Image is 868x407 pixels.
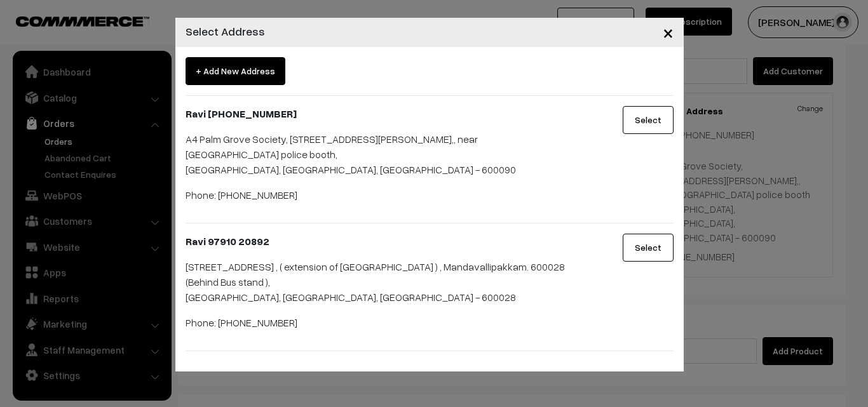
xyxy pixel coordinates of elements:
span: × [663,20,674,44]
button: Select [623,234,674,262]
p: Phone: [PHONE_NUMBER] [186,187,589,203]
span: + Add New Address [186,57,285,85]
p: A4 Palm Grove Society, [STREET_ADDRESS][PERSON_NAME],, near [GEOGRAPHIC_DATA] police booth, [GEOG... [186,131,589,177]
button: Close [653,13,684,52]
b: Ravi [PHONE_NUMBER] [186,107,297,120]
p: Phone: [PHONE_NUMBER] [186,315,589,330]
b: Ravi 97910 20892 [186,235,269,248]
p: [STREET_ADDRESS] , ( extension of [GEOGRAPHIC_DATA] ) , Mandavallipakkam. 600028 (Behind Bus stan... [186,259,589,305]
h4: Select Address [186,23,265,40]
button: Select [623,106,674,134]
